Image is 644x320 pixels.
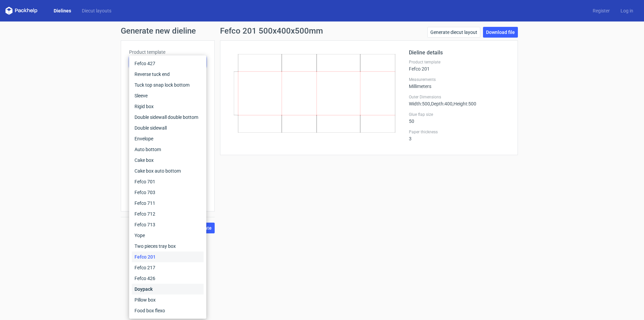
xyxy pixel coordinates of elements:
[132,176,204,187] div: Fefco 701
[132,262,204,273] div: Fefco 217
[132,144,204,155] div: Auto bottom
[409,101,430,106] span: Width : 500
[132,273,204,284] div: Fefco 426
[409,77,509,82] label: Measurements
[129,49,206,55] label: Product template
[132,112,204,123] div: Double sidewall double bottom
[409,112,509,124] div: 50
[430,101,452,106] span: , Depth : 400
[132,166,204,176] div: Cake box auto bottom
[220,27,323,35] h1: Fefco 201 500x400x500mm
[409,129,509,141] div: 3
[132,219,204,230] div: Fefco 713
[587,7,615,14] a: Register
[132,305,204,316] div: Food box flexo
[48,7,76,14] a: Dielines
[409,77,509,89] div: Millimeters
[132,80,204,90] div: Tuck top snap lock bottom
[132,187,204,198] div: Fefco 703
[132,69,204,80] div: Reverse tuck end
[483,27,518,38] a: Download file
[409,49,509,57] h2: Dieline details
[409,129,509,135] label: Paper thickness
[121,27,523,35] h1: Generate new dieline
[132,101,204,112] div: Rigid box
[132,198,204,209] div: Fefco 711
[409,112,509,117] label: Glue flap size
[132,133,204,144] div: Envelope
[409,59,509,72] div: Fefco 201
[132,58,204,69] div: Fefco 427
[132,241,204,252] div: Two pieces tray box
[132,284,204,294] div: Doypack
[132,155,204,166] div: Cake box
[132,209,204,219] div: Fefco 712
[132,90,204,101] div: Sleeve
[452,101,476,106] span: , Height : 500
[615,7,639,14] a: Log in
[132,230,204,241] div: Yope
[409,94,509,100] label: Outer Dimensions
[132,252,204,262] div: Fefco 201
[409,59,509,65] label: Product template
[76,7,117,14] a: Diecut layouts
[132,294,204,305] div: Pillow box
[427,27,480,38] a: Generate diecut layout
[132,123,204,133] div: Double sidewall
